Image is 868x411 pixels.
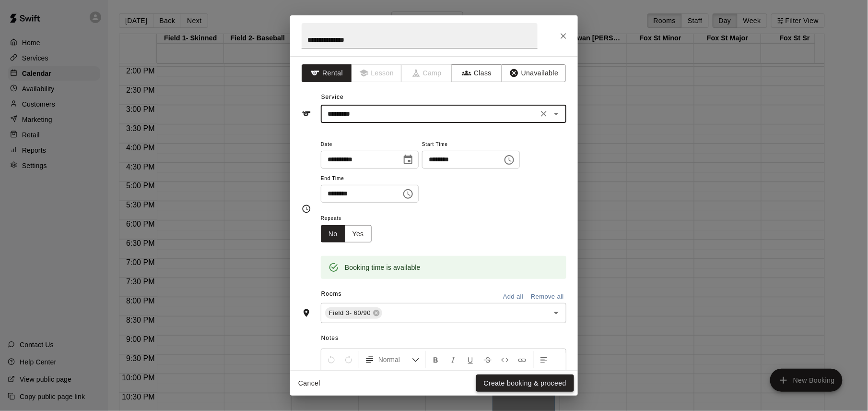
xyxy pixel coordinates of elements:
svg: Service [302,109,311,119]
button: Rental [302,64,352,82]
span: Normal [378,355,412,364]
span: End Time [321,172,419,185]
button: Format Underline [462,351,479,368]
button: Cancel [294,375,325,392]
button: Create booking & proceed [476,375,574,392]
span: Field 3- 60/90 [325,308,375,318]
button: Justify Align [358,368,374,386]
div: outlined button group [321,225,372,243]
button: Yes [345,225,372,243]
button: Add all [498,290,528,304]
button: Insert Link [514,351,530,368]
button: Right Align [340,368,357,386]
button: Choose time, selected time is 6:00 PM [500,150,519,169]
button: Unavailable [502,64,566,82]
span: Repeats [321,212,379,225]
button: Insert Code [497,351,513,368]
span: Rooms [321,290,342,297]
button: Open [550,306,563,320]
button: Formatting Options [361,351,423,368]
button: Open [550,107,563,121]
span: Notes [321,331,566,346]
div: Booking time is available [345,259,421,276]
button: Format Strikethrough [480,351,496,368]
button: Center Align [323,368,340,386]
button: Undo [323,351,340,368]
span: Camps can only be created in the Services page [402,64,452,82]
button: Choose date, selected date is Aug 28, 2025 [399,150,418,169]
svg: Timing [302,204,311,214]
button: Remove all [528,290,566,304]
button: Format Italics [445,351,461,368]
svg: Rooms [302,308,311,318]
span: Date [321,138,419,151]
button: No [321,225,345,243]
span: Lessons must be created in the Services page first [352,64,402,82]
button: Class [452,64,502,82]
button: Clear [537,107,551,121]
button: Close [555,27,572,45]
button: Left Align [536,351,552,368]
span: Service [321,94,344,100]
div: Field 3- 60/90 [325,307,382,319]
button: Choose time, selected time is 9:00 PM [399,184,418,204]
span: Start Time [422,138,520,151]
button: Redo [340,351,357,368]
button: Format Bold [428,351,444,368]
